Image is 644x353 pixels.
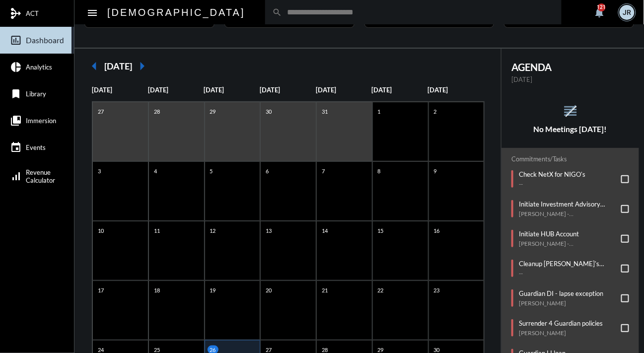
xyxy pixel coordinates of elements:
[148,86,204,94] p: [DATE]
[263,107,274,116] p: 30
[260,86,316,94] p: [DATE]
[10,115,22,127] mat-icon: collections_bookmark
[104,61,132,71] h2: [DATE]
[319,107,330,116] p: 31
[431,226,442,235] p: 16
[107,4,245,20] h2: [DEMOGRAPHIC_DATA]
[519,319,603,327] p: Surrender 4 Guardian policies
[273,7,283,17] mat-icon: search
[26,117,56,125] span: Immersion
[132,56,152,76] mat-icon: arrow_right
[594,6,606,18] mat-icon: notifications
[208,107,218,116] p: 29
[26,168,55,184] span: Revenue Calculator
[519,240,616,247] p: [PERSON_NAME] - [PERSON_NAME]
[519,200,616,208] p: Initiate Investment Advisory Account
[26,143,46,151] span: Events
[10,61,22,73] mat-icon: pie_chart
[10,141,22,153] mat-icon: event
[519,260,616,268] p: Cleanup [PERSON_NAME]'s inbox
[511,155,629,163] h2: Commitments/Tasks
[92,86,148,94] p: [DATE]
[151,226,162,235] p: 11
[519,299,603,307] p: [PERSON_NAME]
[431,167,439,175] p: 9
[10,34,22,46] mat-icon: insert_chart_outlined
[95,107,106,116] p: 27
[151,107,162,116] p: 28
[562,103,578,119] mat-icon: reorder
[620,5,635,20] div: JR
[26,36,64,45] span: Dashboard
[10,170,22,182] mat-icon: signal_cellular_alt
[10,88,22,100] mat-icon: bookmark
[519,210,616,217] p: [PERSON_NAME] - [PERSON_NAME]
[519,289,603,297] p: Guardian DI - lapse exception
[431,286,442,294] p: 23
[428,86,484,94] p: [DATE]
[316,86,372,94] p: [DATE]
[26,90,46,98] span: Library
[375,226,386,235] p: 15
[263,226,274,235] p: 13
[263,167,271,175] p: 6
[82,2,102,22] button: Toggle sidenav
[151,286,162,294] p: 18
[208,286,218,294] p: 19
[204,86,260,94] p: [DATE]
[151,167,159,175] p: 4
[519,270,616,277] p: --
[208,226,218,235] p: 12
[263,286,274,294] p: 20
[511,61,629,73] h2: AGENDA
[84,56,104,76] mat-icon: arrow_left
[375,167,383,175] p: 8
[519,180,585,188] p: --
[95,167,103,175] p: 3
[519,170,585,178] p: Check NetX for NIGO's
[519,230,616,238] p: Initiate HUB Account
[208,167,215,175] p: 5
[372,86,428,94] p: [DATE]
[26,63,52,71] span: Analytics
[95,286,106,294] p: 17
[375,286,386,294] p: 22
[511,75,629,83] p: [DATE]
[319,226,330,235] p: 14
[501,125,639,134] h5: No Meetings [DATE]!
[319,167,327,175] p: 7
[598,3,606,11] div: 121
[375,107,383,116] p: 1
[95,226,106,235] p: 10
[319,286,330,294] p: 21
[10,7,22,19] mat-icon: mediation
[26,9,39,17] span: ACT
[431,107,439,116] p: 2
[519,329,603,337] p: [PERSON_NAME]
[86,7,98,19] mat-icon: Side nav toggle icon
